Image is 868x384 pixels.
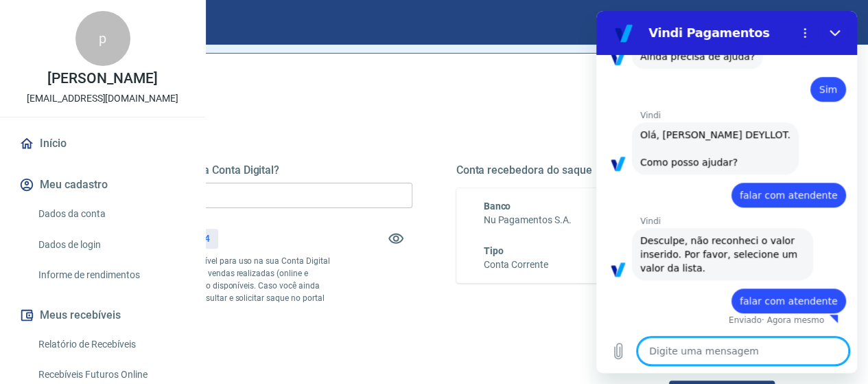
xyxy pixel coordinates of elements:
button: Meus recebíveis [16,300,189,330]
p: R$ 602,84 [167,231,210,246]
h6: Conta Corrente [484,258,548,272]
a: Informe de rendimentos [33,261,189,289]
p: [PERSON_NAME] [47,71,157,86]
span: Tipo [484,245,504,256]
span: Banco [484,201,511,212]
button: Meu cadastro [16,170,189,200]
a: Início [16,128,189,159]
a: Dados da conta [33,200,189,228]
iframe: Janela de mensagens [596,11,857,373]
p: [EMAIL_ADDRESS][DOMAIN_NAME] [27,91,178,106]
h6: Nu Pagamentos S.A. [484,213,748,227]
a: Relatório de Recebíveis [33,330,189,359]
button: Sair [802,10,852,35]
div: p [75,11,130,66]
h5: Conta recebedora do saque [456,163,775,177]
a: Dados de login [33,231,189,259]
h5: Quanto deseja sacar da Conta Digital? [93,163,412,177]
p: *Corresponde ao saldo disponível para uso na sua Conta Digital Vindi. Incluindo os valores das ve... [93,255,332,317]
